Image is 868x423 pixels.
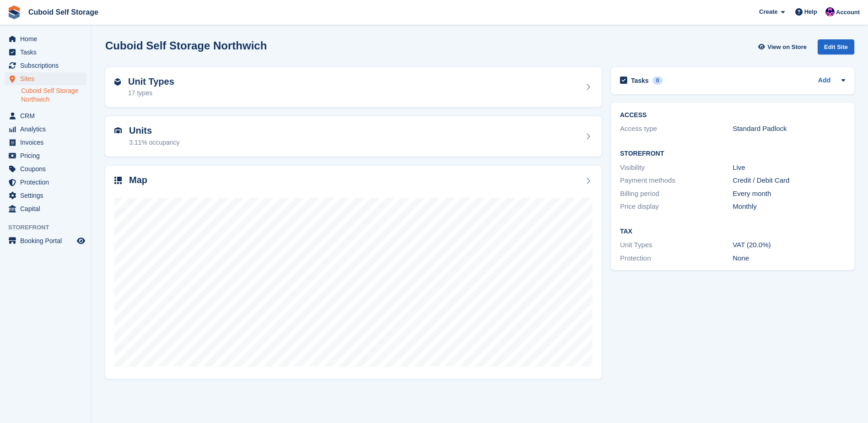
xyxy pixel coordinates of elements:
[5,59,86,72] a: menu
[20,234,75,247] span: Booking Portal
[5,33,86,45] a: menu
[129,175,147,185] h2: Map
[733,201,845,212] div: Monthly
[620,189,733,199] div: Billing period
[20,136,75,149] span: Invoices
[620,240,733,250] div: Unit Types
[5,163,86,175] a: menu
[767,43,807,52] span: View on Store
[652,76,663,85] div: 0
[128,76,174,87] h2: Unit Types
[20,176,75,189] span: Protection
[825,7,835,16] img: Gurpreet Dev
[20,33,75,45] span: Home
[5,136,86,149] a: menu
[620,253,733,264] div: Protection
[129,125,180,136] h2: Units
[25,5,102,20] a: Cuboid Self Storage
[20,72,75,85] span: Sites
[128,88,174,98] div: 17 types
[733,163,845,173] div: Live
[631,76,649,85] h2: Tasks
[733,253,845,264] div: None
[20,59,75,72] span: Subscriptions
[114,78,121,86] img: unit-type-icn-2b2737a686de81e16bb02015468b77c625bbabd49415b5ef34ead5e3b44a266d.svg
[733,175,845,186] div: Credit / Debit Card
[620,112,845,119] h2: ACCESS
[5,123,86,136] a: menu
[818,39,854,54] div: Edit Site
[818,39,854,58] a: Edit Site
[733,189,845,199] div: Every month
[733,124,845,134] div: Standard Padlock
[620,175,733,186] div: Payment methods
[5,72,86,85] a: menu
[804,7,817,16] span: Help
[20,202,75,215] span: Capital
[620,124,733,134] div: Access type
[620,163,733,173] div: Visibility
[5,234,86,247] a: menu
[5,202,86,215] a: menu
[105,39,267,52] h2: Cuboid Self Storage Northwich
[7,5,21,19] img: stora-icon-8386f47178a22dfd0bd8f6a31ec36ba5ce8667c1dd55bd0f319d3a0aa187defe.svg
[8,223,91,232] span: Storefront
[733,240,845,250] div: VAT (20.0%)
[5,149,86,162] a: menu
[5,189,86,202] a: menu
[105,67,602,108] a: Unit Types 17 types
[105,166,602,380] a: Map
[20,189,75,202] span: Settings
[759,7,777,16] span: Create
[75,235,86,246] a: Preview store
[129,138,180,147] div: 3.11% occupancy
[20,46,75,59] span: Tasks
[818,76,830,86] a: Add
[20,123,75,136] span: Analytics
[105,116,602,157] a: Units 3.11% occupancy
[114,177,122,184] img: map-icn-33ee37083ee616e46c38cad1a60f524a97daa1e2b2c8c0bc3eb3415660979fc1.svg
[5,176,86,189] a: menu
[620,228,845,235] h2: Tax
[757,39,810,54] a: View on Store
[836,8,860,17] span: Account
[20,149,75,162] span: Pricing
[620,150,845,157] h2: Storefront
[21,87,86,104] a: Cuboid Self Storage Northwich
[5,46,86,59] a: menu
[114,127,122,134] img: unit-icn-7be61d7bf1b0ce9d3e12c5938cc71ed9869f7b940bace4675aadf7bd6d80202e.svg
[20,163,75,175] span: Coupons
[20,109,75,122] span: CRM
[5,109,86,122] a: menu
[620,201,733,212] div: Price display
